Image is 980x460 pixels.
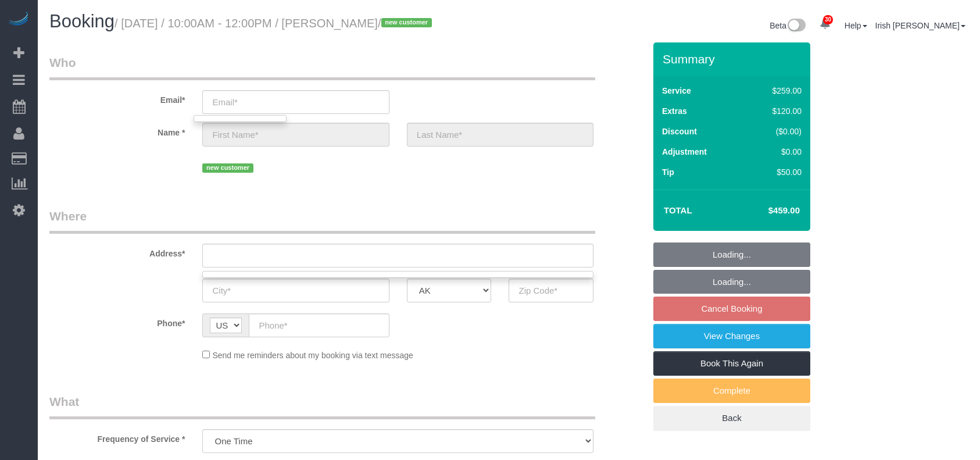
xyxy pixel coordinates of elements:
[212,351,413,360] span: Send me reminders about my booking via text message
[202,123,389,147] input: First Name*
[786,19,806,34] img: New interface
[202,279,389,302] input: City*
[653,324,810,348] a: View Changes
[41,429,194,445] label: Frequency of Service *
[378,17,435,30] span: /
[509,279,593,302] input: Zip Code*
[662,166,674,178] label: Tip
[49,208,595,234] legend: Where
[662,146,707,158] label: Adjustment
[49,11,115,31] span: Booking
[7,12,30,28] img: Automaid Logo
[814,12,836,37] a: 30
[49,54,595,80] legend: Who
[664,205,692,215] strong: Total
[49,393,595,419] legend: What
[663,52,804,66] h3: Summary
[747,85,802,97] div: $259.00
[770,21,806,30] a: Beta
[653,406,810,430] a: Back
[41,90,194,106] label: Email*
[41,123,194,138] label: Name *
[381,18,432,27] span: new customer
[407,123,593,147] input: Last Name*
[875,21,965,30] a: Irish [PERSON_NAME]
[662,105,687,117] label: Extras
[653,351,810,376] a: Book This Again
[115,17,435,30] small: / [DATE] / 10:00AM - 12:00PM / [PERSON_NAME]
[845,21,867,30] a: Help
[41,244,194,259] label: Address*
[747,166,802,178] div: $50.00
[202,163,253,173] span: new customer
[747,105,802,117] div: $120.00
[747,126,802,137] div: ($0.00)
[662,126,697,137] label: Discount
[662,85,691,97] label: Service
[41,313,194,329] label: Phone*
[747,146,802,158] div: $0.00
[249,313,389,337] input: Phone*
[202,90,389,114] input: Email*
[734,206,800,216] h4: $459.00
[823,15,833,24] span: 30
